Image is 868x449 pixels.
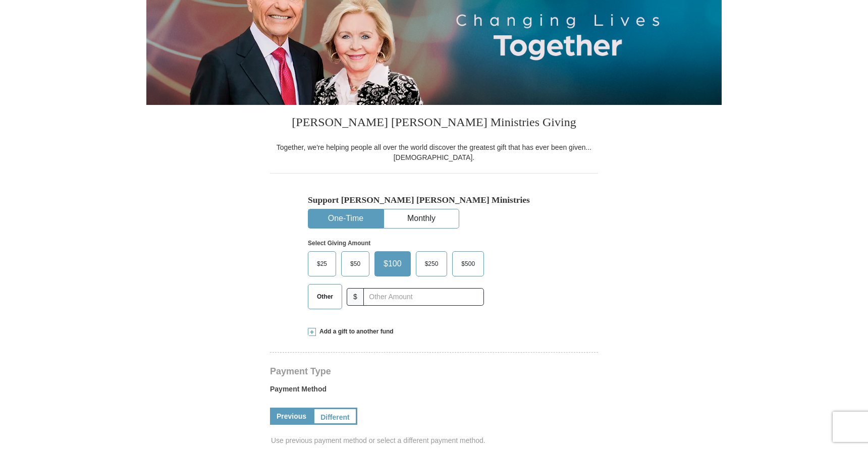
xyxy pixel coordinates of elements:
[308,240,370,247] strong: Select Giving Amount
[308,209,383,228] button: One-Time
[270,142,598,162] div: Together, we're helping people all over the world discover the greatest gift that has ever been g...
[378,256,407,271] span: $100
[308,195,560,205] h5: Support [PERSON_NAME] [PERSON_NAME] Ministries
[271,435,599,445] span: Use previous payment method or select a different payment method.
[313,408,357,425] a: Different
[270,408,313,425] a: Previous
[316,327,394,336] span: Add a gift to another fund
[363,288,484,306] input: Other Amount
[384,209,459,228] button: Monthly
[270,384,598,399] label: Payment Method
[456,256,480,271] span: $500
[347,288,364,306] span: $
[312,256,332,271] span: $25
[420,256,444,271] span: $250
[312,289,338,304] span: Other
[345,256,365,271] span: $50
[270,367,598,375] h4: Payment Type
[270,105,598,142] h3: [PERSON_NAME] [PERSON_NAME] Ministries Giving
